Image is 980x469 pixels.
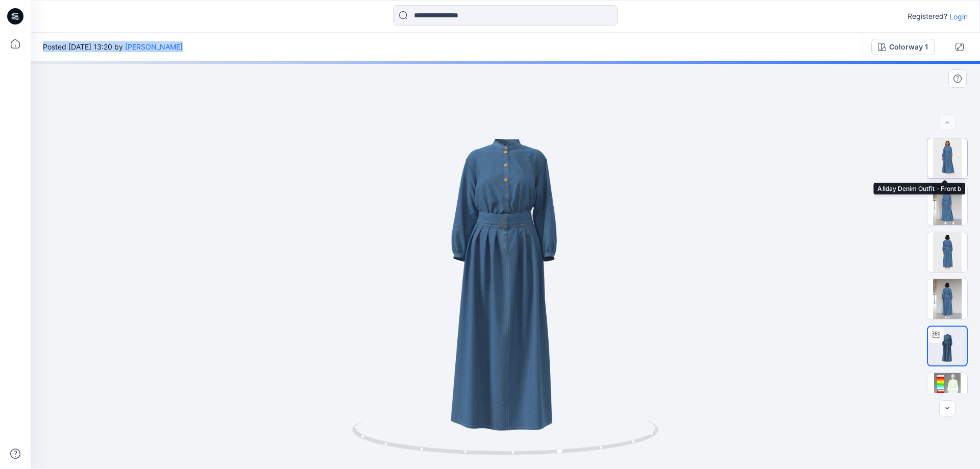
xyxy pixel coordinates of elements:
span: Posted [DATE] 13:20 by [43,41,183,52]
p: Registered? [908,10,947,22]
img: front [927,373,967,413]
button: Colorway 1 [871,39,935,55]
div: Colorway 1 [889,41,928,53]
p: Login [949,11,968,22]
img: Allday Denim Outfit - Back [927,279,967,319]
img: Allday Denim Outfit - Back b [927,232,967,272]
a: [PERSON_NAME] [125,42,183,51]
img: Turntable [928,327,967,365]
img: Allday Denim Outfit - Front [927,185,967,225]
img: Allday Denim Outfit - Front b [927,138,967,178]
